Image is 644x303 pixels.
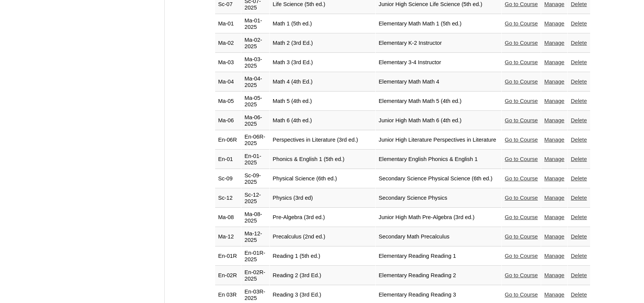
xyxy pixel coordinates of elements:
a: Go to Course [505,175,538,181]
td: Elementary Math Math 1 (5th ed.) [376,14,501,33]
a: Manage [544,137,564,143]
a: Delete [571,98,587,104]
td: Junior High Literature Perspectives in Literature [376,131,501,150]
a: Go to Course [505,1,538,7]
td: Junior High Math Pre-Algebra (3rd ed.) [376,208,501,227]
td: Secondary Math Precalculus [376,227,501,246]
a: Go to Course [505,137,538,143]
td: Math 2 (3rd Ed.) [270,34,375,53]
a: Go to Course [505,79,538,85]
a: Delete [571,1,587,7]
td: Ma-04 [215,73,241,92]
a: Manage [544,59,564,65]
td: Ma-12-2025 [241,227,269,246]
a: Manage [544,40,564,46]
a: Delete [571,234,587,240]
td: Math 1 (5th ed.) [270,14,375,33]
td: Elementary English Phonics & English 1 [376,150,501,169]
td: En-06R-2025 [241,131,269,150]
a: Manage [544,1,564,7]
td: Secondary Science Physics [376,189,501,208]
a: Delete [571,79,587,85]
a: Manage [544,234,564,240]
a: Delete [571,195,587,201]
td: Elementary 3-4 Instructor [376,53,501,72]
a: Delete [571,253,587,259]
td: Math 3 (3rd Ed.) [270,53,375,72]
td: Junior High Math Math 6 (4th ed.) [376,111,501,130]
a: Manage [544,175,564,181]
a: Go to Course [505,40,538,46]
a: Go to Course [505,156,538,162]
a: Delete [571,59,587,65]
td: En-01-2025 [241,150,269,169]
a: Delete [571,272,587,278]
td: Physics (3rd ed) [270,189,375,208]
td: Sc-12 [215,189,241,208]
td: Ma-05 [215,92,241,111]
td: Ma-03-2025 [241,53,269,72]
td: Pre-Algebra (3rd ed.) [270,208,375,227]
a: Manage [544,21,564,27]
td: En-02R-2025 [241,266,269,285]
a: Delete [571,214,587,220]
a: Delete [571,292,587,298]
td: En-01 [215,150,241,169]
a: Go to Course [505,117,538,123]
td: Reading 2 (3rd Ed.) [270,266,375,285]
td: Sc-12-2025 [241,189,269,208]
a: Go to Course [505,59,538,65]
td: Elementary Math Math 4 [376,73,501,92]
td: En-02R [215,266,241,285]
a: Go to Course [505,234,538,240]
td: En-01R [215,247,241,266]
td: En-01R-2025 [241,247,269,266]
td: En-06R [215,131,241,150]
a: Go to Course [505,21,538,27]
a: Manage [544,195,564,201]
td: Physical Science (6th ed.) [270,169,375,188]
a: Manage [544,79,564,85]
a: Manage [544,117,564,123]
a: Delete [571,117,587,123]
a: Manage [544,156,564,162]
td: Math 5 (4th ed.) [270,92,375,111]
td: Ma-05-2025 [241,92,269,111]
td: Ma-06-2025 [241,111,269,130]
a: Manage [544,214,564,220]
a: Go to Course [505,253,538,259]
td: Phonics & English 1 (5th ed.) [270,150,375,169]
td: Precalculus (2nd ed.) [270,227,375,246]
td: Ma-06 [215,111,241,130]
a: Manage [544,292,564,298]
a: Manage [544,272,564,278]
a: Go to Course [505,292,538,298]
a: Manage [544,98,564,104]
td: Math 6 (4th ed.) [270,111,375,130]
a: Manage [544,253,564,259]
td: Reading 1 (5th ed.) [270,247,375,266]
td: Secondary Science Physical Science (6th ed.) [376,169,501,188]
td: Elementary K-2 Instructor [376,34,501,53]
td: Ma-08-2025 [241,208,269,227]
td: Elementary Math Math 5 (4th ed.) [376,92,501,111]
td: Ma-02 [215,34,241,53]
td: Perspectives in Literature (3rd ed.) [270,131,375,150]
a: Delete [571,21,587,27]
td: Ma-01-2025 [241,14,269,33]
td: Elementary Reading Reading 2 [376,266,501,285]
a: Go to Course [505,98,538,104]
a: Delete [571,156,587,162]
td: Elementary Reading Reading 1 [376,247,501,266]
a: Delete [571,175,587,181]
td: Sc-09 [215,169,241,188]
td: Ma-02-2025 [241,34,269,53]
td: Ma-01 [215,14,241,33]
td: Ma-08 [215,208,241,227]
td: Math 4 (4th Ed.) [270,73,375,92]
a: Delete [571,137,587,143]
a: Go to Course [505,214,538,220]
a: Go to Course [505,272,538,278]
td: Ma-04-2025 [241,73,269,92]
a: Delete [571,40,587,46]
